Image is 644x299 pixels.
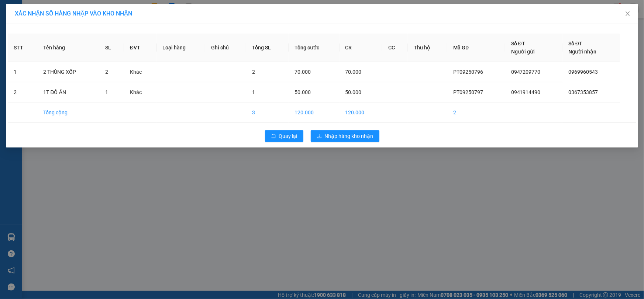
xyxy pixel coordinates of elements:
th: ĐVT [124,34,157,62]
div: [PERSON_NAME] [86,6,145,23]
td: 2 [447,102,505,123]
span: 2 [105,69,108,75]
td: Khác [124,62,157,82]
th: Tổng cước [289,34,339,62]
td: 1T ĐỒ ĂN [37,82,99,102]
span: PT09250796 [453,69,483,75]
th: Tổng SL [246,34,289,62]
td: 3 [246,102,289,123]
div: DUY K5 NHAN HANG [86,23,145,41]
button: rollbackQuay lại [265,130,303,142]
span: 0969960543 [568,69,598,75]
th: Loại hàng [157,34,206,62]
div: Trạm [GEOGRAPHIC_DATA] [6,6,81,24]
span: Người nhận [568,49,596,55]
span: 2 [252,69,255,75]
span: 1 [105,89,108,95]
span: 50.000 [345,89,362,95]
span: 50.000 [295,89,311,95]
td: Khác [124,82,157,102]
th: STT [8,34,37,62]
td: 2 [8,82,37,102]
th: Tên hàng [37,34,99,62]
th: SL [99,34,124,62]
span: 70.000 [295,69,311,75]
button: Close [617,4,638,24]
span: 70.000 [345,69,362,75]
th: CR [340,34,382,62]
span: Nhập hàng kho nhận [325,132,373,140]
span: Quay lại [279,132,297,140]
td: 120.000 [340,102,382,123]
td: 1 [8,62,37,82]
span: close [625,11,631,17]
span: Người gửi [511,49,535,55]
td: Tổng cộng [37,102,99,123]
th: CC [382,34,408,62]
span: PT09250797 [453,89,483,95]
span: Số ĐT [568,41,582,46]
span: Gửi: [6,7,18,15]
span: Nhận: [86,6,104,14]
td: 120.000 [289,102,339,123]
span: XÁC NHẬN SỐ HÀNG NHẬP VÀO KHO NHẬN [15,10,132,17]
div: Tên hàng: 1 XE 86C1 02026 ( : 1 ) [6,46,145,55]
td: 2 THÙNG XỐP [37,62,99,82]
th: Thu hộ [408,34,447,62]
span: rollback [271,133,276,139]
span: 0367353857 [568,89,598,95]
span: 1 [252,89,255,95]
th: Ghi chú [205,34,246,62]
span: 0941914490 [511,89,541,95]
span: download [317,133,322,139]
button: downloadNhập hàng kho nhận [311,130,379,142]
span: 0947209770 [511,69,541,75]
span: Số ĐT [511,41,525,46]
th: Mã GD [447,34,505,62]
